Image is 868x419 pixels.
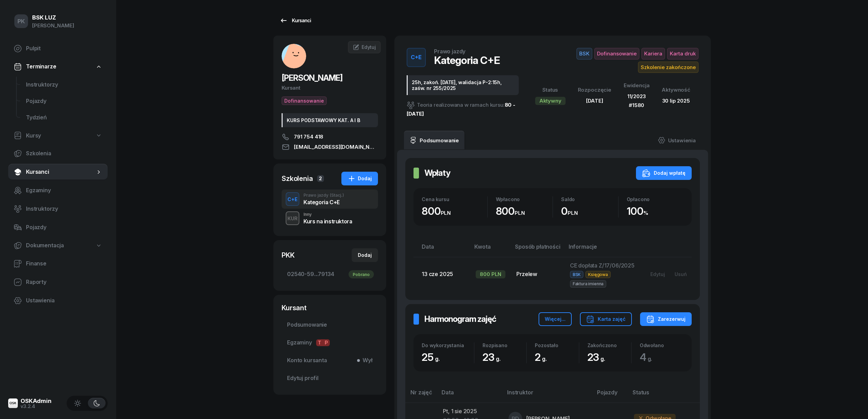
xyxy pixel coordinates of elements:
[593,388,628,403] th: Pojazdy
[352,248,378,262] button: Dodaj
[640,351,656,363] span: 4
[636,166,692,180] button: Dodaj wpłatę
[282,209,378,228] button: KURInnyKurs na instruktora
[408,52,424,63] div: C+E
[561,205,618,218] div: 0
[294,133,323,141] span: 791 754 418
[282,335,378,351] a: EgzaminyTP
[586,315,626,323] div: Karta zajęć
[26,205,102,213] span: Instruktorzy
[8,182,108,199] a: Egzaminy
[26,278,102,287] span: Raporty
[285,214,300,223] div: KUR
[323,339,330,346] span: P
[527,48,699,73] button: BSKDofinansowanieKarieraKarta drukSzkolenie zakończone
[594,48,639,60] span: Dofinansowanie
[422,205,487,218] div: 800
[570,271,584,278] span: BSK
[662,96,690,105] div: 30 lip 2025
[8,256,108,272] a: Finanse
[516,270,559,279] div: Przelew
[600,355,605,362] small: g.
[624,81,650,90] div: Ewidencja
[294,143,378,151] span: [EMAIL_ADDRESS][DOMAIN_NAME]
[470,242,511,257] th: Kwota
[8,238,108,253] a: Dokumentacja
[287,356,372,365] span: Konto kursanta
[348,174,372,183] div: Dodaj
[570,280,607,287] span: Faktura imienna
[287,270,372,279] span: 02540-59...79134
[8,219,108,236] a: Pojazdy
[26,80,102,89] span: Instruktorzy
[26,168,95,176] span: Kursanci
[282,317,378,333] a: Podsumowanie
[32,15,74,21] div: BSK LUZ
[585,271,611,278] span: Księgowa
[8,164,108,180] a: Kursanci
[316,339,323,346] span: T
[640,312,692,326] button: Zarezerwuj
[587,342,631,348] div: Zakończono
[424,168,450,179] h2: Wpłaty
[21,109,108,126] a: Tydzień
[404,131,464,150] a: Podsumowanie
[8,398,18,408] img: logo-xs@2x.png
[282,189,378,209] button: C+EPrawo jazdy(Stacj.)Kategoria C+E
[21,398,52,404] div: OSKAdmin
[435,355,440,362] small: g.
[434,54,500,66] div: Kategoria C+E
[32,21,74,30] div: [PERSON_NAME]
[303,199,344,205] div: Kategoria C+E
[282,352,378,369] a: Konto kursantaWył
[515,210,525,216] small: PLN
[26,97,102,106] span: Pojazdy
[26,241,64,250] span: Dokumentacja
[282,266,378,283] a: 02540-59...79134Pobrano
[26,186,102,195] span: Egzaminy
[330,193,344,197] span: (Stacj.)
[646,269,670,280] button: Edytuj
[341,172,378,185] button: Dodaj
[282,83,378,92] div: Kursant
[627,205,684,218] div: 100
[407,75,519,95] div: 25h, zakoń. [DATE], walidacja P-2:15h, zaśw. nr 255/2025
[565,242,640,257] th: Informacje
[422,351,443,363] span: 25
[407,48,426,67] button: C+E
[628,388,700,403] th: Status
[282,174,313,183] div: Szkolenia
[26,131,41,140] span: Kursy
[21,93,108,109] a: Pojazdy
[26,223,102,232] span: Pojazdy
[282,96,327,105] button: Dofinansowanie
[282,250,295,260] div: PKK
[496,355,501,362] small: g.
[273,14,317,27] a: Kursanci
[561,196,618,202] div: Saldo
[282,143,378,151] a: [EMAIL_ADDRESS][DOMAIN_NAME]
[580,312,632,326] button: Karta zajęć
[641,48,665,60] span: Kariera
[21,404,52,409] div: v3.2.4
[539,312,572,326] button: Więcej...
[8,201,108,217] a: Instruktorzy
[568,210,578,216] small: PLN
[362,44,376,50] span: Edytuj
[535,86,566,94] div: Status
[675,271,687,277] div: Usuń
[638,62,699,73] span: Szkolenie zakończone
[282,113,378,127] div: KURS PODSTAWOWY KAT. A I B
[578,86,611,94] div: Rozpoczęcie
[627,196,684,202] div: Opłacono
[535,97,566,105] div: Aktywny
[8,274,108,290] a: Raporty
[535,351,550,363] span: 2
[648,355,652,362] small: g.
[422,196,487,202] div: Cena kursu
[282,73,342,83] span: [PERSON_NAME]
[282,303,378,313] div: Kursant
[287,374,372,383] span: Edytuj profil
[670,269,692,280] button: Usuń
[437,388,503,403] th: Data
